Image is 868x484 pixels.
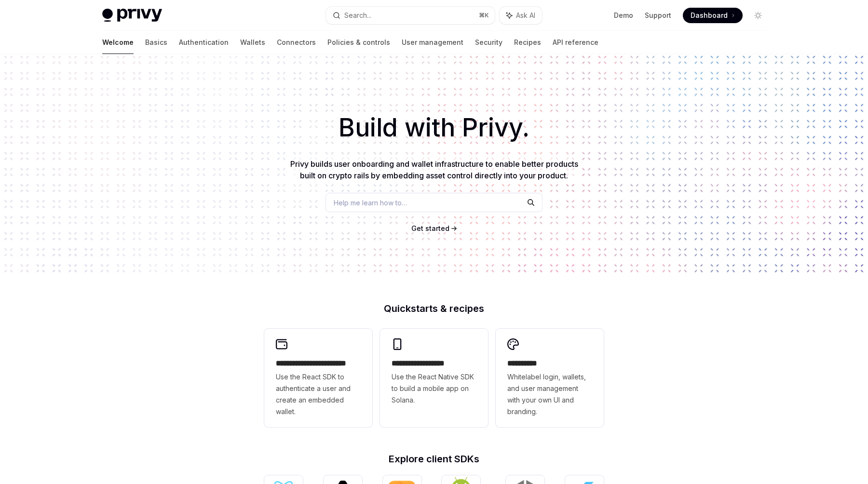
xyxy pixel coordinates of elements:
button: Toggle dark mode [750,8,766,23]
a: Wallets [240,31,265,54]
a: **** **** **** ***Use the React Native SDK to build a mobile app on Solana. [380,329,488,427]
a: Support [645,11,671,20]
a: Policies & controls [327,31,390,54]
h1: Build with Privy. [15,109,853,147]
a: Get started [411,224,449,233]
span: Dashboard [691,11,728,20]
button: Search...⌘K [326,7,495,24]
span: Get started [411,224,449,232]
a: User management [402,31,463,54]
a: Welcome [102,31,134,54]
span: Use the React SDK to authenticate a user and create an embedded wallet. [276,371,361,417]
a: Connectors [277,31,316,54]
div: Search... [344,10,371,21]
a: Demo [614,11,633,20]
img: light logo [102,9,162,22]
span: ⌘ K [479,12,489,19]
span: Use the React Native SDK to build a mobile app on Solana. [392,371,476,406]
a: Security [475,31,502,54]
h2: Quickstarts & recipes [264,304,604,313]
h2: Explore client SDKs [264,454,604,464]
span: Whitelabel login, wallets, and user management with your own UI and branding. [507,371,592,417]
a: Dashboard [683,8,743,23]
span: Ask AI [516,11,535,20]
a: Recipes [514,31,541,54]
a: **** *****Whitelabel login, wallets, and user management with your own UI and branding. [496,329,604,427]
button: Ask AI [500,7,542,24]
span: Help me learn how to… [334,198,407,208]
a: Basics [145,31,167,54]
span: Privy builds user onboarding and wallet infrastructure to enable better products built on crypto ... [290,159,578,180]
a: Authentication [179,31,229,54]
a: API reference [553,31,598,54]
